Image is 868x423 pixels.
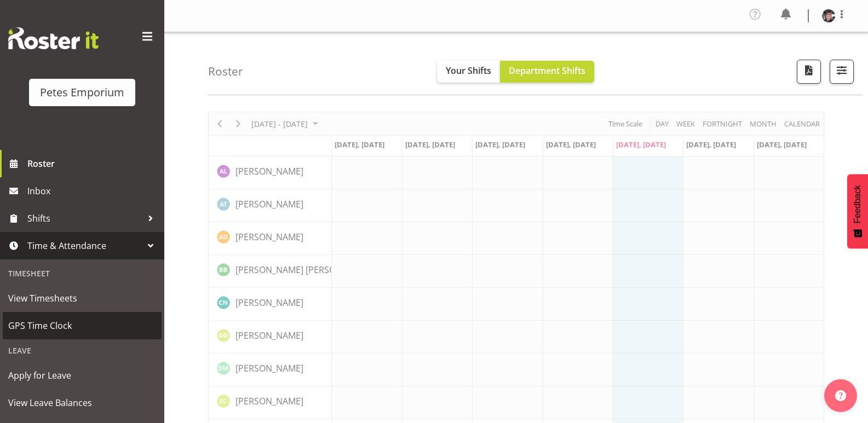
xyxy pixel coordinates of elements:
[3,262,162,285] div: Timesheet
[40,84,124,101] div: Petes Emporium
[3,362,162,389] a: Apply for Leave
[847,174,868,248] button: Feedback - Show survey
[8,395,156,411] span: View Leave Balances
[3,389,162,416] a: View Leave Balances
[822,9,835,22] img: michelle-whaleb4506e5af45ffd00a26cc2b6420a9100.png
[830,60,854,84] button: Filter Shifts
[509,65,585,77] span: Department Shifts
[835,390,846,401] img: help-xxl-2.png
[27,237,142,254] span: Time & Attendance
[8,290,156,306] span: View Timesheets
[8,317,156,334] span: GPS Time Clock
[3,285,162,312] a: View Timesheets
[3,339,162,362] div: Leave
[27,183,159,199] span: Inbox
[8,27,99,49] img: Rosterit website logo
[27,155,159,172] span: Roster
[446,65,491,77] span: Your Shifts
[27,210,142,227] span: Shifts
[500,61,594,83] button: Department Shifts
[797,60,821,84] button: Download a PDF of the roster according to the set date range.
[853,185,863,223] span: Feedback
[208,65,243,78] h4: Roster
[437,61,500,83] button: Your Shifts
[8,367,156,384] span: Apply for Leave
[3,312,162,339] a: GPS Time Clock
